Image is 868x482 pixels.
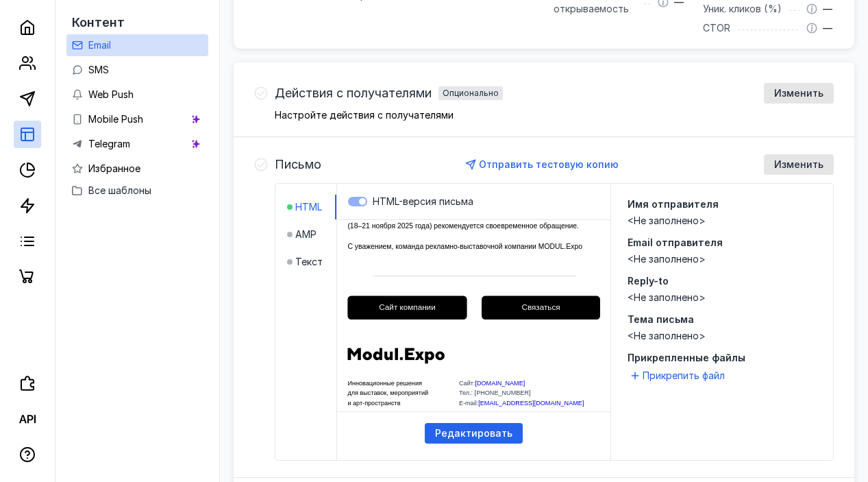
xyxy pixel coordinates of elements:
[764,154,834,175] button: Изменить
[66,133,208,155] a: Telegram
[764,83,834,104] button: Изменить
[88,39,111,51] span: Email
[425,423,523,444] button: Редактировать
[628,330,706,341] span: <Не заполнено>
[460,154,625,175] button: Отправить тестовую копию
[275,158,321,171] h4: Письмо
[66,108,208,130] a: Mobile Push
[295,228,317,241] span: AMP
[774,88,823,99] span: Изменить
[823,21,832,35] span: —
[628,198,719,210] span: Имя отправителя
[88,88,134,100] span: Web Push
[628,215,706,226] span: <Не заполнено>
[275,86,432,100] span: Действия с получателями
[88,162,140,174] span: Избранное
[628,351,817,365] span: Прикрепленные файлы
[435,428,512,439] span: Редактировать
[373,195,473,207] span: HTML-версия письма
[628,237,723,248] span: Email отправителя
[88,138,130,149] span: Telegram
[295,255,323,269] span: Текст
[248,220,700,412] iframe: preview
[88,184,151,196] span: Все шаблоны
[275,86,503,100] h4: Действия с получателямиОпционально
[628,291,706,303] span: <Не заполнено>
[703,22,730,34] span: CTOR
[72,15,125,29] span: Контент
[479,158,619,170] span: Отправить тестовую копию
[628,275,669,287] span: Reply-to
[275,110,834,120] p: Настройте действия с получателями
[628,313,694,325] span: Тема письма
[295,200,322,214] span: HTML
[66,84,208,106] a: Web Push
[66,34,208,56] a: Email
[72,180,203,202] button: Все шаблоны
[628,253,706,265] span: <Не заполнено>
[66,59,208,81] a: SMS
[88,64,109,75] span: SMS
[443,89,499,97] div: Опционально
[88,113,143,125] span: Mobile Push
[703,3,782,14] span: Уник. кликов (%)
[66,158,208,180] a: Избранное
[643,369,725,383] span: Прикрепить файл
[774,159,823,171] span: Изменить
[823,2,832,16] span: —
[628,367,730,384] button: Прикрепить файл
